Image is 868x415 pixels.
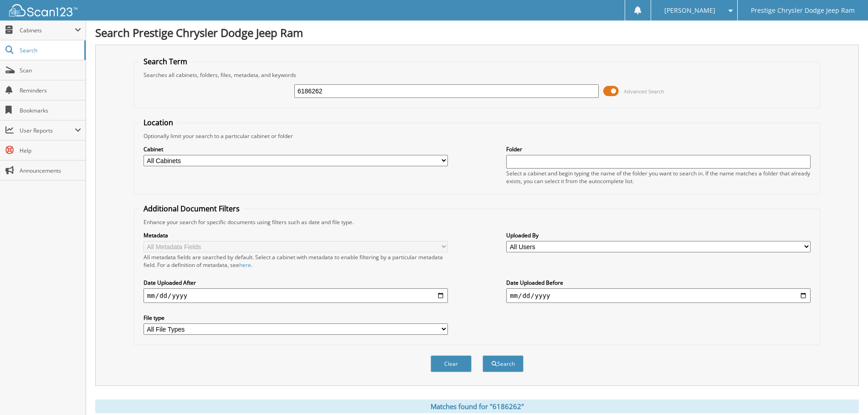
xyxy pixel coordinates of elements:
[139,56,192,67] legend: Search Term
[144,253,448,269] div: All metadata fields are searched by default. Select a cabinet with metadata to enable filtering b...
[95,25,859,40] h1: Search Prestige Chrysler Dodge Jeep Ram
[9,4,77,16] img: scan123-logo-white.svg
[20,87,81,94] span: Reminders
[506,231,811,239] label: Uploaded By
[624,88,664,95] span: Advanced Search
[139,132,815,140] div: Optionally limit your search to a particular cabinet or folder
[431,355,472,372] button: Clear
[20,107,81,114] span: Bookmarks
[506,288,811,303] input: end
[139,118,178,128] legend: Location
[139,218,815,226] div: Enhance your search for specific documents using filters such as date and file type.
[20,26,75,34] span: Cabinets
[506,145,811,153] label: Folder
[664,8,715,13] span: [PERSON_NAME]
[20,46,80,54] span: Search
[506,279,811,287] label: Date Uploaded Before
[144,279,448,287] label: Date Uploaded After
[239,261,251,269] a: here
[144,145,448,153] label: Cabinet
[144,231,448,239] label: Metadata
[751,8,855,13] span: Prestige Chrysler Dodge Jeep Ram
[20,167,81,174] span: Announcements
[483,355,524,372] button: Search
[20,147,81,154] span: Help
[506,169,811,185] div: Select a cabinet and begin typing the name of the folder you want to search in. If the name match...
[95,400,859,413] div: Matches found for "6186262"
[144,314,448,322] label: File type
[139,204,244,214] legend: Additional Document Filters
[144,288,448,303] input: start
[139,71,815,79] div: Searches all cabinets, folders, files, metadata, and keywords
[20,67,81,74] span: Scan
[20,127,75,134] span: User Reports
